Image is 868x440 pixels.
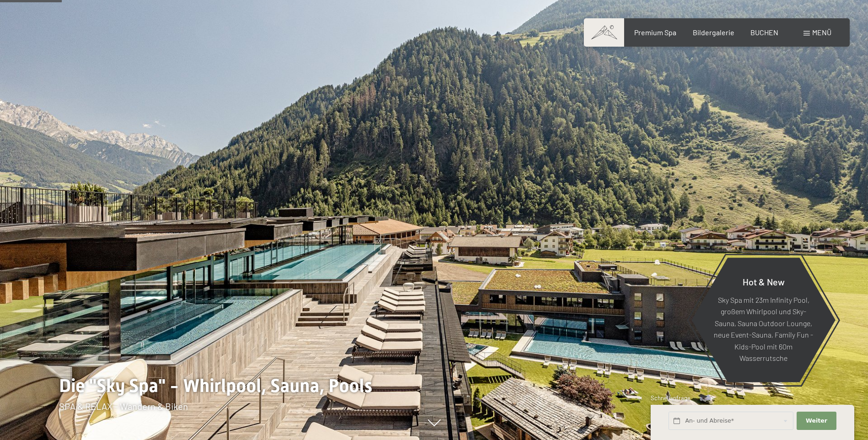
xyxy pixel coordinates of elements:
a: Premium Spa [634,28,676,37]
p: Sky Spa mit 23m Infinity Pool, großem Whirlpool und Sky-Sauna, Sauna Outdoor Lounge, neue Event-S... [714,294,813,364]
span: Schnellanfrage [651,394,690,402]
a: BUCHEN [750,28,778,37]
button: Weiter [797,412,836,430]
span: Menü [812,28,831,37]
span: Weiter [806,417,827,425]
span: Hot & New [743,276,785,287]
a: Hot & New Sky Spa mit 23m Infinity Pool, großem Whirlpool und Sky-Sauna, Sauna Outdoor Lounge, ne... [691,257,836,383]
a: Bildergalerie [693,28,734,37]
